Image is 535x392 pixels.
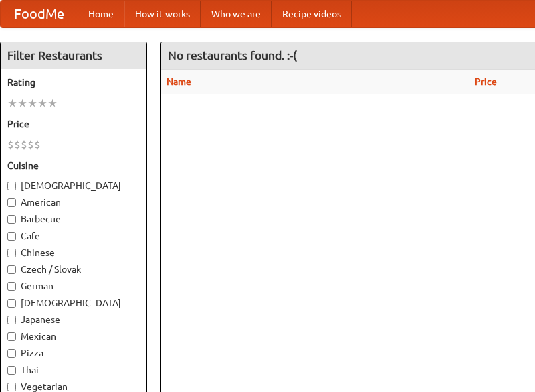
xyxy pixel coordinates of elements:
h5: Rating [7,76,140,89]
h4: Filter Restaurants [1,42,146,69]
label: Barbecue [7,212,140,226]
label: Mexican [7,330,140,343]
input: Mexican [7,332,16,341]
label: [DEMOGRAPHIC_DATA] [7,296,140,310]
h5: Cuisine [7,159,140,172]
a: Recipe videos [272,1,352,27]
label: Chinese [7,246,140,259]
a: Who we are [201,1,272,27]
label: Cafe [7,229,140,243]
label: Pizza [7,346,140,360]
ng-pluralize: No restaurants found. :-( [168,49,297,62]
li: ★ [47,96,58,111]
input: Czech / Slovak [7,265,16,274]
input: German [7,282,16,291]
li: ★ [17,96,27,111]
input: Chinese [7,249,16,257]
h5: Price [7,117,140,131]
a: Name [167,76,191,87]
label: Thai [7,363,140,377]
label: German [7,279,140,293]
input: Pizza [7,349,16,358]
label: Czech / Slovak [7,263,140,276]
input: Barbecue [7,215,16,224]
li: $ [7,137,14,152]
input: American [7,198,16,207]
label: American [7,196,140,209]
li: ★ [37,96,47,111]
input: Japanese [7,316,16,324]
li: $ [34,137,41,152]
label: [DEMOGRAPHIC_DATA] [7,179,140,192]
a: Price [475,76,497,87]
li: ★ [7,96,17,111]
input: Vegetarian [7,383,16,391]
input: [DEMOGRAPHIC_DATA] [7,182,16,190]
li: $ [21,137,27,152]
input: Thai [7,366,16,375]
li: ★ [27,96,37,111]
a: Home [78,1,124,27]
a: FoodMe [1,1,78,27]
label: Japanese [7,313,140,326]
input: Cafe [7,232,16,241]
li: $ [27,137,34,152]
li: $ [14,137,21,152]
a: How it works [124,1,201,27]
input: [DEMOGRAPHIC_DATA] [7,299,16,308]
